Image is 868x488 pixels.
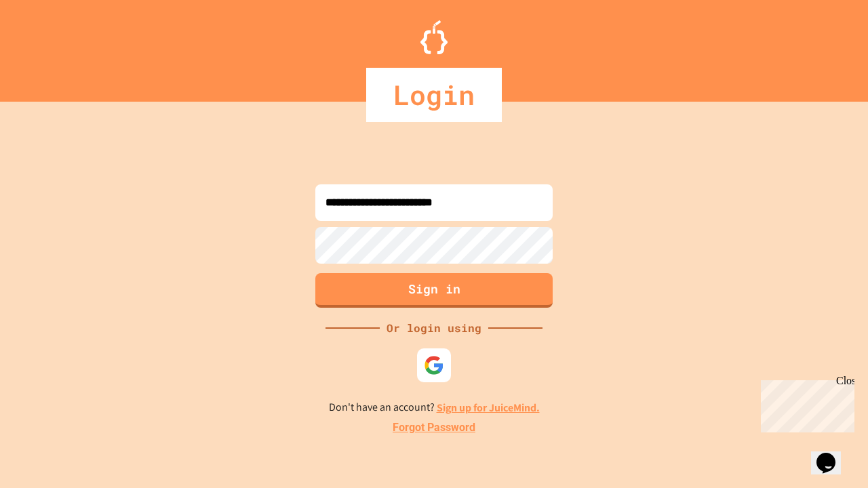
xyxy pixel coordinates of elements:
div: Login [366,68,502,122]
p: Don't have an account? [329,399,540,416]
div: Or login using [380,320,488,336]
a: Sign up for JuiceMind. [437,401,540,415]
div: Chat with us now!Close [5,5,94,86]
iframe: chat widget [755,375,854,432]
iframe: chat widget [811,434,854,474]
a: Forgot Password [393,420,475,436]
img: google-icon.svg [424,355,444,375]
button: Sign in [315,273,553,308]
img: Logo.svg [420,20,448,54]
